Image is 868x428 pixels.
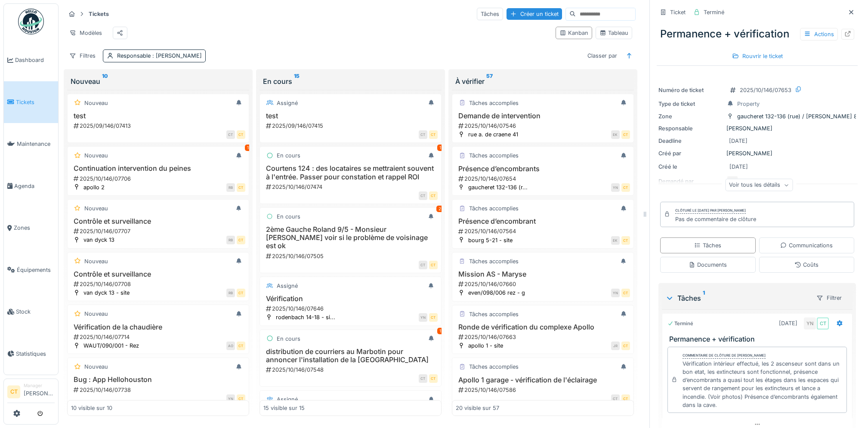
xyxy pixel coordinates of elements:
li: CT [7,385,20,398]
div: van dyck 13 - site [83,289,130,297]
div: En cours [263,76,438,86]
div: CT [817,317,829,329]
div: YN [226,394,235,403]
span: Zones [14,224,55,232]
h3: test [71,112,245,120]
div: van dyck 13 [83,236,114,244]
sup: 15 [294,76,300,86]
span: Maintenance [17,140,55,148]
div: Tâches accomplies [469,310,519,318]
div: CT [621,394,630,403]
div: Actions [800,28,838,40]
h3: test [263,112,438,120]
div: Classer par [584,49,621,62]
div: CT [226,130,235,139]
div: Tâches accomplies [469,99,519,107]
sup: 10 [102,76,108,86]
h3: Demande de intervention [456,112,630,120]
div: rodenbach 14-18 - si... [276,313,335,321]
div: Assigné [277,282,298,290]
div: CT [419,130,427,139]
div: Responsable [117,52,202,60]
div: Tableau [599,29,628,37]
div: EK [611,236,620,245]
h3: Contrôle et surveillance [71,270,245,278]
div: YN [611,289,620,297]
div: Nouveau [84,363,108,371]
a: Statistiques [4,333,58,375]
span: Statistiques [16,350,55,358]
div: 2025/09/146/07413 [73,122,245,130]
div: CT [621,183,630,192]
div: CT [419,191,427,200]
div: 2025/10/146/07505 [265,252,438,260]
div: Deadline [658,137,723,145]
div: CT [237,394,245,403]
div: Nouveau [84,99,108,107]
div: Nouveau [84,310,108,318]
div: RB [226,183,235,192]
div: apollo 2 [83,183,105,191]
div: 2025/10/146/07706 [73,175,245,183]
div: [PERSON_NAME] [658,149,856,157]
div: CT [429,313,438,322]
div: CT [429,191,438,200]
div: 2025/10/146/07546 [457,122,630,130]
div: 2 [436,206,443,212]
div: Ticket [670,8,686,16]
div: CT [237,289,245,297]
div: Filtrer [812,292,846,304]
a: Équipements [4,249,58,291]
div: 2025/10/146/07564 [457,227,630,235]
div: Créer un ticket [507,8,562,20]
div: Clôturé le [DATE] par [PERSON_NAME] [675,208,746,214]
h3: 2ème Gauche Roland 9/5 - Monsieur [PERSON_NAME] voir si le problème de voisinage est ok [263,225,438,250]
div: even/098/006 rez - g [468,289,525,297]
a: Tickets [4,81,58,123]
div: JR [611,342,620,350]
div: Coûts [794,261,819,269]
a: Agenda [4,165,58,207]
div: En cours [277,151,300,160]
div: 2025/10/146/07663 [457,333,630,341]
h3: Continuation intervention du peines [71,164,245,172]
div: Tâches [665,293,809,303]
img: Badge_color-CXgf-gQk.svg [18,9,44,34]
div: WAUT/090/001 - Rez [83,342,139,350]
div: Commentaire de clôture de [PERSON_NAME] [683,353,766,359]
h3: Présence d’encombrants [456,165,630,173]
li: [PERSON_NAME] [24,382,55,401]
div: Créé par [658,149,723,157]
div: CT [237,183,245,192]
h3: Bug : App Hellohouston [71,376,245,384]
div: Rouvrir le ticket [729,50,786,62]
div: Nouveau [71,76,246,86]
div: 2025/10/146/07708 [73,280,245,288]
div: Communications [780,241,833,249]
div: YN [611,183,620,192]
div: 1 [437,145,443,151]
h3: Vérification de la chaudière [71,323,245,331]
h3: Ronde de vérification du complexe Apollo [456,323,630,331]
strong: Tickets [85,10,112,18]
div: Nouveau [84,257,108,265]
h3: Vérification [263,295,438,303]
div: CT [621,130,630,139]
div: AO [226,342,235,350]
div: Tâches accomplies [469,204,519,212]
div: CT [611,394,620,403]
div: bourg 5-21 - site [468,236,513,244]
div: EK [611,130,620,139]
div: [DATE] [729,137,748,145]
div: CT [237,130,245,139]
div: 2025/10/146/07660 [457,280,630,288]
div: Manager [24,382,55,389]
div: À vérifier [455,76,630,86]
sup: 1 [703,293,705,303]
div: CT [237,342,245,350]
div: Tâches accomplies [469,151,519,160]
div: En cours [277,212,300,221]
span: Agenda [14,182,55,190]
div: 2025/10/146/07474 [265,183,438,191]
h3: Apollo 1 garage - vérification de l'éclairage [456,376,630,384]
